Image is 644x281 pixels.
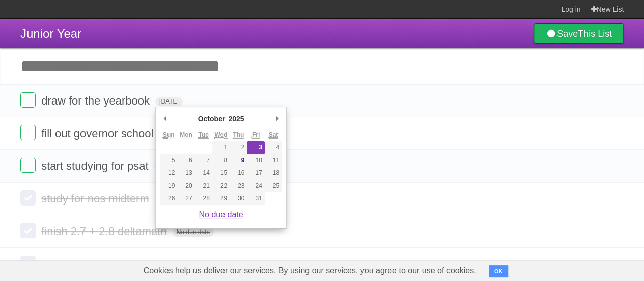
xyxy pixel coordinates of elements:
button: 20 [177,180,194,192]
button: 26 [160,192,177,205]
span: study for nos midterm [41,192,152,205]
button: OK [489,265,509,277]
span: finish 2.7 + 2.8 deltamath [41,225,169,238]
button: 15 [212,167,230,180]
span: draw for the yearbook [41,94,152,107]
button: 18 [265,167,282,180]
span: Junior Year [20,27,81,40]
button: 11 [265,154,282,167]
div: October [197,111,227,126]
button: 22 [212,180,230,192]
button: 31 [247,192,264,205]
button: 17 [247,167,264,180]
button: 29 [212,192,230,205]
abbr: Sunday [163,131,175,139]
span: [DATE] [155,195,182,204]
button: 28 [195,192,212,205]
label: Done [20,125,36,140]
button: 30 [230,192,247,205]
button: 19 [160,180,177,192]
label: Done [20,190,36,206]
a: No due date [199,210,243,219]
div: 2025 [227,111,245,126]
button: 14 [195,167,212,180]
span: fill out governor school application [41,127,212,140]
abbr: Monday [180,131,192,139]
abbr: Wednesday [214,131,227,139]
button: 27 [177,192,194,205]
button: 8 [212,154,230,167]
a: SaveThis List [534,23,624,44]
label: Done [20,256,36,271]
button: 16 [230,167,247,180]
button: 5 [160,154,177,167]
span: start studying for psat [41,160,151,172]
span: Cookies help us deliver our services. By using our services, you agree to our use of cookies. [133,261,487,281]
button: 13 [177,167,194,180]
span: [DATE] [154,162,182,171]
label: Done [20,158,36,173]
button: 1 [212,141,230,154]
span: No due date [173,227,214,237]
abbr: Tuesday [198,131,208,139]
button: 10 [247,154,264,167]
button: 2 [230,141,247,154]
b: This List [578,29,612,39]
label: Done [20,223,36,238]
button: 3 [247,141,264,154]
abbr: Saturday [269,131,278,139]
button: Previous Month [160,111,170,126]
button: 23 [230,180,247,192]
button: 4 [265,141,282,154]
button: 25 [265,180,282,192]
button: 9 [230,154,247,167]
label: Done [20,92,36,108]
button: 21 [195,180,212,192]
button: Next Month [272,111,282,126]
button: 6 [177,154,194,167]
button: 24 [247,180,264,192]
abbr: Friday [252,131,260,139]
span: finish frqs at home [41,258,135,270]
button: 12 [160,167,177,180]
button: 7 [195,154,212,167]
abbr: Thursday [233,131,244,139]
span: [DATE] [155,97,183,106]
